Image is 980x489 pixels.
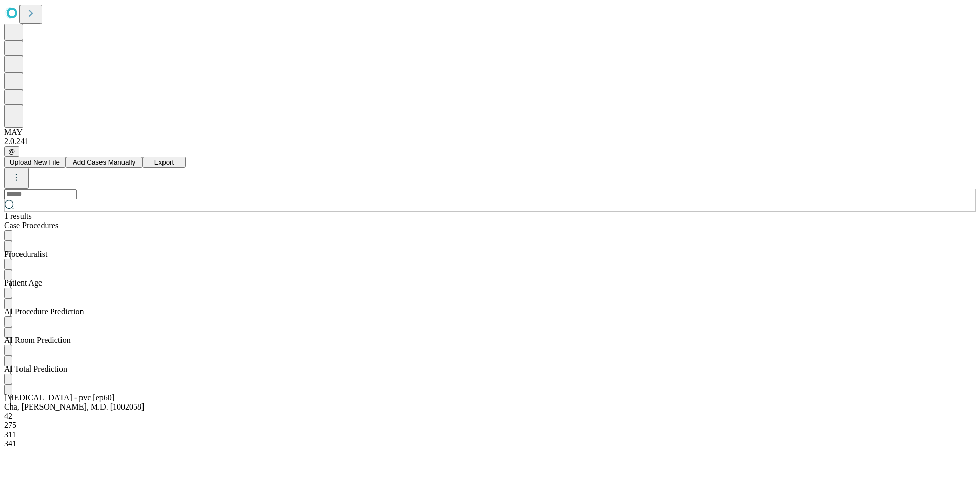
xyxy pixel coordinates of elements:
button: Menu [4,241,12,252]
button: Sort [4,316,12,327]
span: Includes set-up, patient in-room to patient out-of-room, and clean-up [4,364,67,373]
span: Add Cases Manually [73,158,135,166]
button: @ [4,146,19,157]
button: Menu [4,327,12,338]
span: Upload New File [10,158,60,166]
div: MAY [4,128,976,137]
span: 341 [4,439,16,448]
span: Scheduled procedures [4,221,58,230]
button: Sort [4,288,12,298]
button: Sort [4,259,12,270]
button: Sort [4,230,12,241]
div: Cha, [PERSON_NAME], M.D. [1002058] [4,402,880,412]
button: Export [142,157,186,168]
span: 311 [4,430,16,439]
span: Patient Age [4,278,42,287]
button: kebab-menu [4,168,29,189]
button: Sort [4,345,12,356]
span: 275 [4,421,16,430]
div: 2.0.241 [4,137,976,146]
button: Upload New File [4,157,66,168]
span: Proceduralist [4,250,47,258]
button: Menu [4,298,12,309]
div: 42 [4,412,880,421]
button: Menu [4,356,12,366]
span: Patient in room to patient out of room [4,336,71,344]
div: [MEDICAL_DATA] - pvc [ep60] [4,393,880,402]
button: Menu [4,270,12,280]
button: Menu [4,384,12,395]
a: Export [142,157,186,166]
span: Export [154,158,174,166]
span: @ [8,148,15,155]
span: Time-out to extubation/pocket closure [4,307,84,316]
button: Sort [4,374,12,384]
button: Add Cases Manually [66,157,142,168]
span: 1 results [4,212,32,220]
